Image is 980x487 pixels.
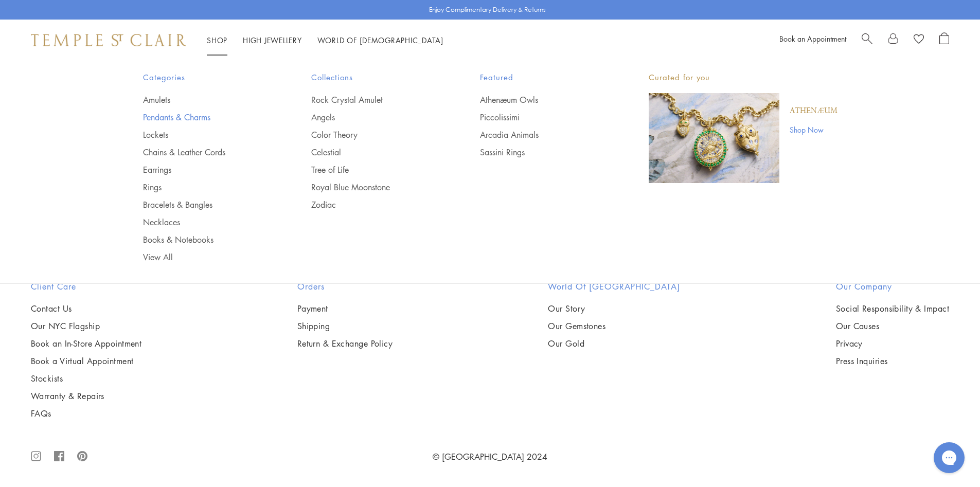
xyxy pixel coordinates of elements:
h2: Our Company [836,280,949,293]
a: Celestial [311,147,439,158]
a: Chains & Leather Cords [143,147,271,158]
span: Categories [143,71,271,84]
a: Our Gold [548,338,680,349]
a: Color Theory [311,129,439,140]
a: Our NYC Flagship [31,320,141,332]
a: Return & Exchange Policy [297,338,393,349]
a: View All [143,251,271,263]
a: Contact Us [31,303,141,314]
a: Books & Notebooks [143,234,271,245]
a: FAQs [31,408,141,419]
a: ShopShop [207,35,227,45]
a: Athenæum [790,105,838,117]
a: Warranty & Repairs [31,390,141,402]
a: Search [862,32,872,48]
a: Bracelets & Bangles [143,199,271,210]
nav: Main navigation [207,34,443,47]
h2: Client Care [31,280,141,293]
a: Our Story [548,303,680,314]
a: Necklaces [143,217,271,228]
a: Shop Now [790,124,838,135]
a: Our Causes [836,320,949,332]
p: Enjoy Complimentary Delivery & Returns [429,5,546,15]
h2: Orders [297,280,393,293]
a: © [GEOGRAPHIC_DATA] 2024 [433,451,547,462]
a: Privacy [836,338,949,349]
a: World of [DEMOGRAPHIC_DATA]World of [DEMOGRAPHIC_DATA] [317,35,443,45]
a: Amulets [143,94,271,105]
a: Piccolissimi [480,112,608,123]
p: Curated for you [649,71,838,84]
a: Book an Appointment [779,33,846,44]
a: Angels [311,112,439,123]
a: Athenæum Owls [480,94,608,105]
a: Open Shopping Bag [939,32,949,48]
a: Earrings [143,164,271,175]
a: View Wishlist [914,32,924,48]
img: Temple St. Clair [31,34,186,46]
h2: World of [GEOGRAPHIC_DATA] [548,280,680,293]
a: Press Inquiries [836,355,949,367]
a: Pendants & Charms [143,112,271,123]
a: Rings [143,182,271,193]
a: Book a Virtual Appointment [31,355,141,367]
a: Book an In-Store Appointment [31,338,141,349]
a: Lockets [143,129,271,140]
a: Sassini Rings [480,147,608,158]
a: Royal Blue Moonstone [311,182,439,193]
a: Tree of Life [311,164,439,175]
a: Rock Crystal Amulet [311,94,439,105]
a: High JewelleryHigh Jewellery [243,35,302,45]
span: Collections [311,71,439,84]
a: Our Gemstones [548,320,680,332]
a: Zodiac [311,199,439,210]
a: Shipping [297,320,393,332]
a: Arcadia Animals [480,129,608,140]
iframe: Gorgias live chat messenger [929,439,970,477]
span: Featured [480,71,608,84]
a: Social Responsibility & Impact [836,303,949,314]
a: Stockists [31,373,141,384]
a: Payment [297,303,393,314]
